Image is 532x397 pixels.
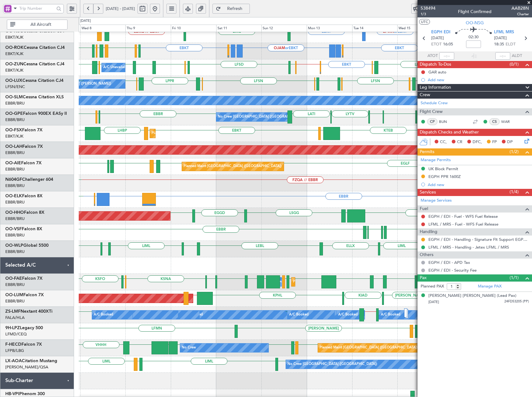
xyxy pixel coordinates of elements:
[420,148,434,156] span: Permits
[5,309,21,314] span: ZS-LMF
[5,62,64,66] a: OO-ZUNCessna Citation CJ4
[5,326,20,330] span: 9H-LPZ
[289,310,309,320] div: A/C Booked
[457,139,462,145] span: CR
[506,41,516,48] span: ELDT
[320,343,418,353] div: Planned Maint [GEOGRAPHIC_DATA] ([GEOGRAPHIC_DATA])
[428,293,516,299] div: [PERSON_NAME] [PERSON_NAME] (Lead Pax)
[80,25,126,32] div: Wed 8
[428,174,461,179] div: EGPH PPR 1600Z
[5,210,24,215] span: OO-HHO
[507,139,513,145] span: DP
[5,243,49,248] a: OO-WLPGlobal 5500
[439,119,453,124] a: BUN
[458,8,492,15] div: Flight Confirmed
[338,310,358,320] div: A/C Booked
[5,183,25,189] a: EBBR/BRU
[421,157,451,163] a: Manage Permits
[421,100,448,106] a: Schedule Crew
[469,34,478,40] span: 02:30
[5,45,24,50] span: OO-ROK
[5,359,57,363] a: LX-AOACitation Mustang
[5,364,48,370] a: [PERSON_NAME]/QSA
[420,61,451,68] span: Dispatch To-Dos
[5,194,22,198] span: OO-ELK
[420,274,427,282] span: Pax
[466,20,484,26] span: OO-NSG
[428,77,529,82] div: Add new
[152,129,224,138] div: Planned Maint Kortrijk-[GEOGRAPHIC_DATA]
[5,309,53,314] a: ZS-LMFNextant 400XTi
[7,20,68,30] button: All Aircraft
[5,293,23,297] span: OO-LUM
[5,95,64,99] a: OO-SLMCessna Citation XLS
[440,139,447,145] span: CC,
[19,4,54,13] input: Trip Number
[5,144,43,149] a: OO-LAHFalcon 7X
[80,18,91,24] div: [DATE]
[16,22,65,27] span: All Aircraft
[5,51,23,57] a: EBKT/KJK
[5,326,43,330] a: 9H-LPZLegacy 500
[5,276,43,281] a: OO-FAEFalcon 7X
[5,128,22,132] span: OO-FSX
[431,29,450,35] span: EGPH EDI
[5,227,22,231] span: OO-VSF
[5,177,53,182] a: N604GFChallenger 604
[5,128,43,132] a: OO-FSXFalcon 7X
[94,310,113,320] div: A/C Booked
[5,111,23,116] span: OO-GPE
[5,62,23,66] span: OO-ZUN
[510,148,519,155] span: (1/2)
[171,25,216,32] div: Fri 10
[428,260,470,265] a: EGPH / EDI - APD Tax
[5,342,42,347] a: F-HECDFalcon 7X
[501,119,515,124] a: WAR
[216,25,262,32] div: Sat 11
[443,41,453,48] span: 16:05
[510,274,519,281] span: (1/1)
[352,25,398,32] div: Tue 14
[5,100,25,106] a: EBBR/BRU
[5,161,21,165] span: OO-AIE
[428,166,458,171] div: UK Block Permit
[5,35,23,40] a: EBKT/KJK
[512,53,522,59] span: ALDT
[421,198,452,204] a: Manage Services
[428,214,498,219] a: EGPH / EDI - Fuel - WFS Fuel Release
[421,283,444,290] label: Planned PAX
[5,348,24,353] a: LFPB/LBG
[511,12,529,17] span: Charter
[293,277,348,287] div: Planned Maint Melsbroek Air Base
[431,35,444,41] span: [DATE]
[184,162,282,171] div: Planned Maint [GEOGRAPHIC_DATA] ([GEOGRAPHIC_DATA])
[5,243,23,248] span: OO-WLP
[5,392,19,396] span: HB-VPI
[287,360,377,369] div: No Crew [GEOGRAPHIC_DATA] ([GEOGRAPHIC_DATA])
[428,222,498,227] a: LFML / MRS - Fuel - WFS Fuel Release
[5,68,23,73] a: EBKT/KJK
[427,53,438,59] span: ATOT
[5,161,42,165] a: OO-AIEFalcon 7X
[125,25,171,32] div: Thu 9
[5,293,44,297] a: OO-LUMFalcon 7X
[5,84,25,90] a: LFSN/ENC
[420,129,479,136] span: Dispatch Checks and Weather
[5,210,44,215] a: OO-HHOFalcon 8X
[5,359,22,363] span: LX-AOA
[492,139,497,145] span: FP
[420,205,428,213] span: Fuel
[504,299,529,304] span: 24FD53205 (PP)
[5,331,27,337] a: LFMD/CEQ
[261,25,307,32] div: Sun 12
[510,61,519,68] span: (0/1)
[5,199,25,205] a: EBBR/BRU
[5,166,25,172] a: EBBR/BRU
[420,84,451,91] span: Leg Information
[106,6,135,12] span: [DATE] - [DATE]
[428,69,446,75] div: GAR auto
[381,310,400,320] div: A/C Booked
[431,41,441,48] span: ETOT
[420,108,443,115] span: Flight Crew
[439,52,454,60] input: --:--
